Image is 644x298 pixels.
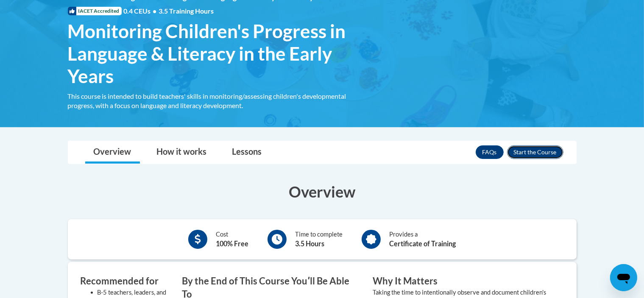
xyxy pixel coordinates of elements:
[153,7,157,15] span: •
[295,230,343,249] div: Time to complete
[610,264,637,291] iframe: Button to launch messaging window
[389,230,456,249] div: Provides a
[389,240,456,248] b: Certificate of Training
[85,141,140,164] a: Overview
[68,181,577,202] h3: Overview
[159,7,214,15] span: 3.5 Training Hours
[373,275,551,288] h3: Why It Matters
[68,92,360,110] div: This course is intended to build teachers' skills in monitoring/assessing children's developmenta...
[68,7,122,15] span: IACET Accredited
[295,240,324,248] b: 3.5 Hours
[507,145,563,159] button: Enroll
[216,230,248,249] div: Cost
[216,240,248,248] b: 100% Free
[148,141,215,164] a: How it works
[81,275,170,288] h3: Recommended for
[224,141,270,164] a: Lessons
[124,6,214,16] span: 0.4 CEUs
[476,145,504,159] a: FAQs
[68,20,360,87] span: Monitoring Children's Progress in Language & Literacy in the Early Years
